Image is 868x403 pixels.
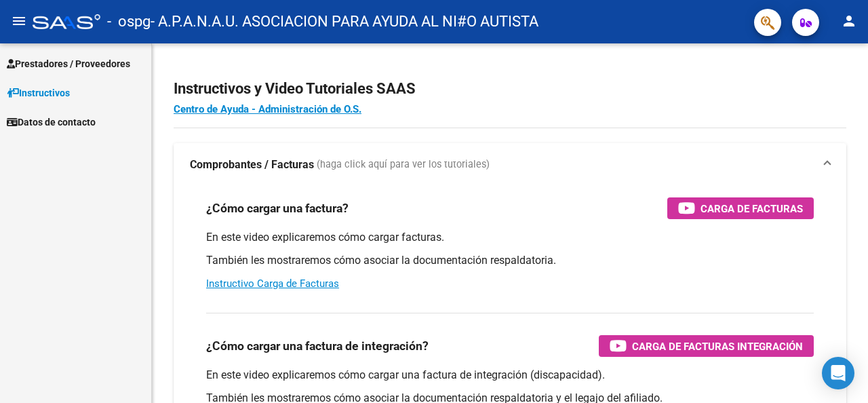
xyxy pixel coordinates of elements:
a: Centro de Ayuda - Administración de O.S. [174,103,361,115]
p: En este video explicaremos cómo cargar una factura de integración (discapacidad). [206,368,814,383]
strong: Comprobantes / Facturas [190,157,314,172]
button: Carga de Facturas [667,197,814,219]
h2: Instructivos y Video Tutoriales SAAS [174,76,846,102]
mat-icon: person [841,13,857,29]
span: - A.P.A.N.A.U. ASOCIACION PARA AYUDA AL NI#O AUTISTA [151,7,538,37]
mat-expansion-panel-header: Comprobantes / Facturas (haga click aquí para ver los tutoriales) [174,143,846,187]
h3: ¿Cómo cargar una factura de integración? [206,337,429,356]
h3: ¿Cómo cargar una factura? [206,199,349,218]
span: Datos de contacto [7,115,96,130]
span: Instructivos [7,85,70,100]
span: Carga de Facturas [701,200,803,217]
div: Open Intercom Messenger [822,357,854,389]
button: Carga de Facturas Integración [599,335,814,357]
mat-icon: menu [11,13,27,29]
span: Prestadores / Proveedores [7,56,130,71]
a: Instructivo Carga de Facturas [206,277,339,290]
span: (haga click aquí para ver los tutoriales) [317,157,490,172]
span: Carga de Facturas Integración [632,338,803,355]
p: En este video explicaremos cómo cargar facturas. [206,230,814,245]
p: También les mostraremos cómo asociar la documentación respaldatoria. [206,253,814,268]
span: - ospg [107,7,151,37]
